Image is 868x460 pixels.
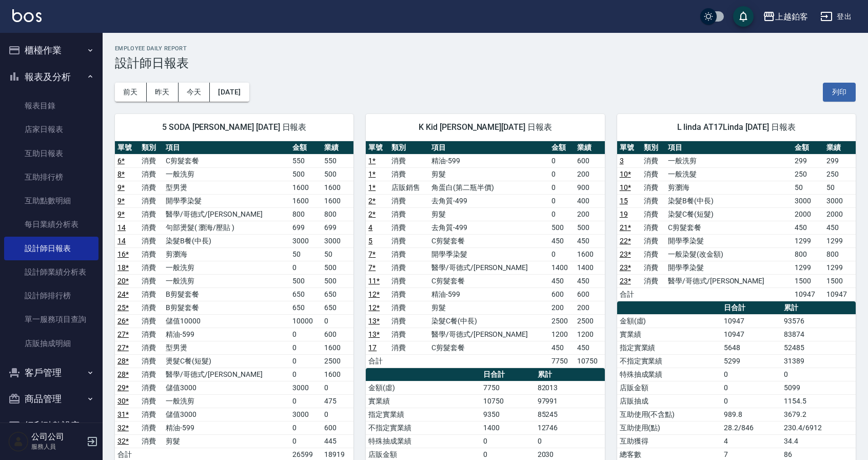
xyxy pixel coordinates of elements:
[322,221,353,234] td: 699
[378,122,592,132] span: K Kid [PERSON_NAME][DATE] 日報表
[781,381,856,394] td: 5099
[117,223,126,232] a: 14
[139,421,163,434] td: 消費
[366,421,480,434] td: 不指定實業績
[617,314,722,328] td: 金額(虛)
[389,221,429,234] td: 消費
[139,408,163,421] td: 消費
[575,167,605,181] td: 200
[4,165,98,189] a: 互助排行榜
[792,261,824,274] td: 1299
[781,394,856,408] td: 1154.5
[366,141,389,155] th: 單號
[759,6,812,27] button: 上越鉑客
[4,118,98,141] a: 店家日報表
[139,181,163,194] td: 消費
[290,221,322,234] td: 699
[290,287,322,301] td: 650
[620,157,624,165] a: 3
[823,83,856,102] button: 列印
[429,194,549,207] td: 去角質-499
[665,247,792,261] td: 一般染髮(改金額)
[535,368,605,381] th: 累計
[665,274,792,287] td: 醫學/哥德式/[PERSON_NAME]
[824,181,856,194] td: 50
[322,408,353,421] td: 0
[781,328,856,341] td: 83874
[366,434,480,448] td: 特殊抽成業績
[549,328,574,341] td: 1200
[549,207,574,221] td: 0
[127,122,341,132] span: 5 SODA [PERSON_NAME] [DATE] 日報表
[4,237,98,260] a: 設計師日報表
[366,394,480,408] td: 實業績
[665,234,792,247] td: 開學季染髮
[139,328,163,341] td: 消費
[665,167,792,181] td: 一般洗髮
[781,408,856,421] td: 3679.2
[429,274,549,287] td: C剪髮套餐
[4,189,98,213] a: 互助點數明細
[481,434,535,448] td: 0
[139,194,163,207] td: 消費
[641,154,665,167] td: 消費
[665,194,792,207] td: 染髮B餐(中長)
[535,394,605,408] td: 97991
[389,194,429,207] td: 消費
[824,247,856,261] td: 800
[575,314,605,328] td: 2500
[139,287,163,301] td: 消費
[163,421,290,434] td: 精油-599
[792,274,824,287] td: 1500
[290,434,322,448] td: 0
[575,247,605,261] td: 1600
[210,83,249,102] button: [DATE]
[290,354,322,368] td: 0
[429,167,549,181] td: 剪髮
[641,194,665,207] td: 消費
[139,167,163,181] td: 消費
[290,234,322,247] td: 3000
[617,394,722,408] td: 店販抽成
[549,247,574,261] td: 0
[163,341,290,354] td: 型男燙
[322,247,353,261] td: 50
[12,9,42,22] img: Logo
[389,301,429,314] td: 消費
[322,328,353,341] td: 600
[115,141,139,155] th: 單號
[4,359,98,386] button: 客戶管理
[481,394,535,408] td: 10750
[792,154,824,167] td: 299
[665,207,792,221] td: 染髮C餐(短髮)
[824,287,856,301] td: 10947
[429,141,549,155] th: 項目
[733,6,754,27] button: save
[322,301,353,314] td: 650
[139,314,163,328] td: 消費
[139,354,163,368] td: 消費
[792,181,824,194] td: 50
[429,234,549,247] td: C剪髮套餐
[824,221,856,234] td: 450
[4,213,98,236] a: 每日業績分析表
[139,207,163,221] td: 消費
[429,181,549,194] td: 角蛋白(第二瓶半價)
[792,234,824,247] td: 1299
[389,328,429,341] td: 消費
[641,234,665,247] td: 消費
[31,432,84,442] h5: 公司公司
[322,154,353,167] td: 550
[641,247,665,261] td: 消費
[617,141,641,155] th: 單號
[824,154,856,167] td: 299
[792,194,824,207] td: 3000
[429,328,549,341] td: 醫學/哥德式/[PERSON_NAME]
[429,154,549,167] td: 精油-599
[163,234,290,247] td: 染髮B餐(中長)
[575,234,605,247] td: 450
[366,381,480,394] td: 金額(虛)
[481,368,535,381] th: 日合計
[4,94,98,118] a: 報表目錄
[290,421,322,434] td: 0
